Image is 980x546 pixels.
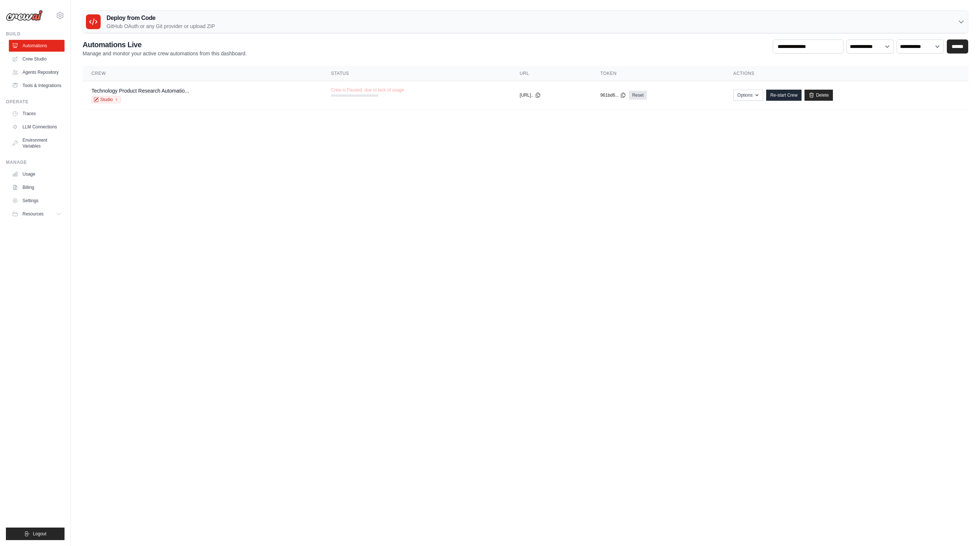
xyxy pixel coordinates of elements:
[629,91,646,100] a: Reset
[591,66,724,81] th: Token
[733,90,763,101] button: Options
[83,39,247,50] h2: Automations Live
[9,134,65,152] a: Environment Variables
[91,96,121,103] a: Studio
[322,66,511,81] th: Status
[9,208,65,220] button: Resources
[91,88,189,94] a: Technology Product Research Automatio...
[9,40,65,52] a: Automations
[83,66,322,81] th: Crew
[9,121,65,133] a: LLM Connections
[6,528,65,540] button: Logout
[107,14,215,23] h3: Deploy from Code
[9,168,65,180] a: Usage
[724,66,968,81] th: Actions
[511,66,591,81] th: URL
[6,159,65,165] div: Manage
[33,531,46,537] span: Logout
[83,50,247,57] p: Manage and monitor your active crew automations from this dashboard.
[9,80,65,91] a: Tools & Integrations
[9,182,65,193] a: Billing
[766,90,802,101] a: Re-start Crew
[804,90,833,101] a: Delete
[6,31,65,37] div: Build
[9,66,65,78] a: Agents Repository
[6,99,65,105] div: Operate
[9,195,65,207] a: Settings
[22,211,44,217] span: Resources
[331,87,404,93] span: Crew is Paused, due to lack of usage
[6,10,43,21] img: Logo
[107,23,215,30] p: GitHub OAuth or any Git provider or upload ZIP
[9,108,65,120] a: Traces
[9,53,65,65] a: Crew Studio
[600,92,626,98] button: 961bd6...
